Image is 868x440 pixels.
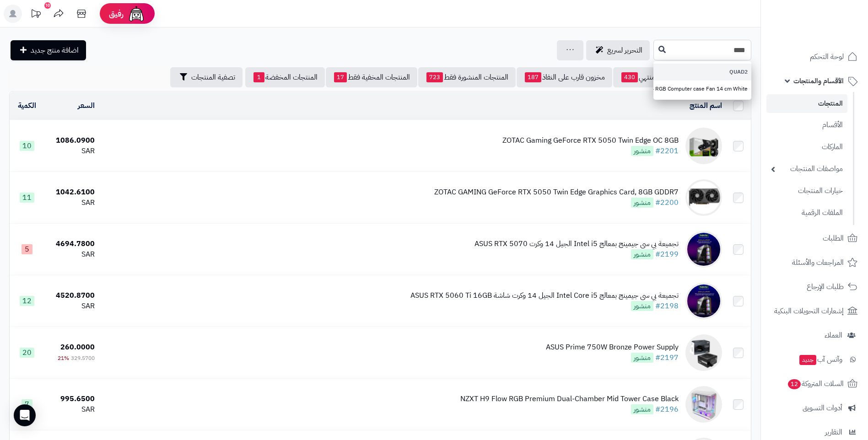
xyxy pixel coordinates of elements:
[49,301,95,311] div: SAR
[410,290,679,301] div: تجميعة بي سي جيمينج بمعالج Intel Core i5 الجيل 14 وكرت شاشة ASUS RTX 5060 Ti 16GB
[20,141,34,151] span: 10
[685,334,722,371] img: ASUS Prime 750W Bronze Power Supply
[326,67,417,87] a: المنتجات المخفية فقط17
[525,72,541,82] span: 187
[11,40,86,60] a: اضافة منتج جديد
[766,227,863,249] a: الطلبات
[766,115,847,135] a: الأقسام
[766,137,847,157] a: الماركات
[766,397,863,419] a: أدوات التسويق
[655,249,679,260] a: #2199
[792,256,844,269] span: المراجعات والأسئلة
[655,145,679,156] a: #2201
[631,198,653,208] span: منشور
[766,324,863,346] a: العملاء
[49,394,95,404] div: 995.6500
[49,404,95,415] div: SAR
[14,404,36,426] div: Open Intercom Messenger
[20,296,34,306] span: 12
[807,280,844,293] span: طلبات الإرجاع
[586,40,650,60] a: التحرير لسريع
[49,187,95,198] div: 1042.6100
[793,75,844,87] span: الأقسام والمنتجات
[60,342,95,353] span: 260.0000
[766,46,863,68] a: لوحة التحكم
[426,72,443,82] span: 723
[798,353,842,366] span: وآتس آب
[766,300,863,322] a: إشعارات التحويلات البنكية
[685,386,722,423] img: NZXT H9 Flow RGB Premium Dual-Chamber Mid Tower Case Black
[788,379,801,389] span: 12
[685,128,722,164] img: ZOTAC Gaming GeForce RTX 5050 Twin Edge OC 8GB
[460,394,679,404] div: NZXT H9 Flow RGB Premium Dual-Chamber Mid Tower Case Black
[685,231,722,268] img: تجميعة بي سي جيمينج بمعالج Intel i5 الجيل 14 وكرت ASUS RTX 5070
[18,100,36,111] a: الكمية
[127,5,146,23] img: ai-face.png
[766,181,847,201] a: خيارات المنتجات
[653,64,751,80] a: QUAD2
[517,67,612,87] a: مخزون قارب على النفاذ187
[685,179,722,216] img: ZOTAC GAMING GeForce RTX 5050 Twin Edge Graphics Card, 8GB GDDR7
[823,232,844,245] span: الطلبات
[799,355,816,365] span: جديد
[655,300,679,311] a: #2198
[58,354,69,362] span: 21%
[806,25,859,44] img: logo-2.png
[607,45,642,56] span: التحرير لسريع
[109,8,124,19] span: رفيق
[787,377,844,390] span: السلات المتروكة
[685,283,722,319] img: تجميعة بي سي جيمينج بمعالج Intel Core i5 الجيل 14 وكرت شاشة ASUS RTX 5060 Ti 16GB
[631,404,653,414] span: منشور
[253,72,264,82] span: 1
[20,193,34,203] span: 11
[655,352,679,363] a: #2197
[766,159,847,179] a: مواصفات المنتجات
[418,67,516,87] a: المنتجات المنشورة فقط723
[653,80,751,97] a: Thermaltake Riing Quad 14 RGB Computer case Fan 14 cm White
[766,373,863,395] a: السلات المتروكة12
[49,135,95,146] div: 1086.0900
[49,239,95,249] div: 4694.7800
[474,239,679,249] div: تجميعة بي سي جيمينج بمعالج Intel i5 الجيل 14 وكرت ASUS RTX 5070
[613,67,684,87] a: مخزون منتهي430
[502,135,679,146] div: ZOTAC Gaming GeForce RTX 5050 Twin Edge OC 8GB
[31,45,79,56] span: اضافة منتج جديد
[78,100,95,111] a: السعر
[631,146,653,156] span: منشور
[655,197,679,208] a: #2200
[631,353,653,363] span: منشور
[24,5,47,25] a: تحديثات المنصة
[546,342,679,353] div: ASUS Prime 750W Bronze Power Supply
[22,244,32,254] span: 5
[774,305,844,317] span: إشعارات التحويلات البنكية
[170,67,243,87] button: تصفية المنتجات
[334,72,347,82] span: 17
[22,399,32,409] span: 7
[49,249,95,260] div: SAR
[191,72,235,83] span: تصفية المنتجات
[245,67,325,87] a: المنتجات المخفضة1
[766,349,863,370] a: وآتس آبجديد
[766,203,847,223] a: الملفات الرقمية
[44,2,51,9] div: 10
[655,404,679,415] a: #2196
[71,354,95,362] span: 329.5700
[621,72,638,82] span: 430
[20,348,34,358] span: 20
[810,50,844,63] span: لوحة التحكم
[631,301,653,311] span: منشور
[690,100,722,111] a: اسم المنتج
[766,276,863,298] a: طلبات الإرجاع
[766,252,863,274] a: المراجعات والأسئلة
[825,426,842,439] span: التقارير
[803,402,842,414] span: أدوات التسويق
[434,187,679,198] div: ZOTAC GAMING GeForce RTX 5050 Twin Edge Graphics Card, 8GB GDDR7
[631,249,653,259] span: منشور
[766,94,847,113] a: المنتجات
[49,198,95,208] div: SAR
[49,146,95,156] div: SAR
[825,329,842,342] span: العملاء
[49,290,95,301] div: 4520.8700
